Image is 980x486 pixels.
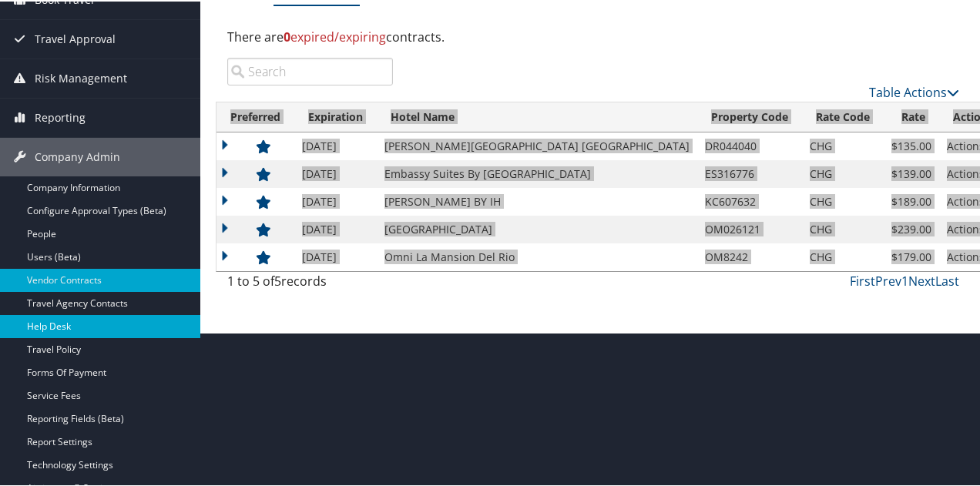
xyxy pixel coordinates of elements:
[869,82,959,99] a: Table Actions
[294,131,377,159] td: [DATE]
[294,101,377,131] th: Expiration: activate to sort column ascending
[294,214,377,242] td: [DATE]
[935,271,959,288] a: Last
[35,58,127,96] span: Risk Management
[802,242,884,270] td: CHG
[697,101,802,131] th: Property Code: activate to sort column ascending
[284,27,386,44] span: expired/expiring
[216,15,971,56] div: There are contracts.
[884,131,939,159] td: $135.00
[884,242,939,270] td: $179.00
[216,101,294,131] th: Preferred: activate to sort column descending
[227,270,393,297] div: 1 to 5 of records
[875,271,901,288] a: Prev
[908,271,935,288] a: Next
[274,271,281,288] span: 5
[697,214,802,242] td: OM026121
[294,159,377,186] td: [DATE]
[294,242,377,270] td: [DATE]
[697,159,802,186] td: ES316776
[884,214,939,242] td: $239.00
[294,186,377,214] td: [DATE]
[884,159,939,186] td: $139.00
[850,271,875,288] a: First
[377,242,697,270] td: Omni La Mansion Del Rio
[377,101,697,131] th: Hotel Name: activate to sort column ascending
[802,186,884,214] td: CHG
[284,27,290,44] strong: 0
[377,159,697,186] td: Embassy Suites By [GEOGRAPHIC_DATA]
[802,214,884,242] td: CHG
[884,186,939,214] td: $189.00
[802,159,884,186] td: CHG
[377,131,697,159] td: [PERSON_NAME][GEOGRAPHIC_DATA] [GEOGRAPHIC_DATA]
[802,101,884,131] th: Rate Code: activate to sort column ascending
[884,101,939,131] th: Rate: activate to sort column ascending
[697,186,802,214] td: KC607632
[35,18,116,57] span: Travel Approval
[377,214,697,242] td: [GEOGRAPHIC_DATA]
[802,131,884,159] td: CHG
[697,131,802,159] td: DR044040
[227,56,393,84] input: Search
[697,242,802,270] td: OM8242
[35,136,120,175] span: Company Admin
[35,97,86,136] span: Reporting
[377,186,697,214] td: [PERSON_NAME] BY IH
[901,271,908,288] a: 1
